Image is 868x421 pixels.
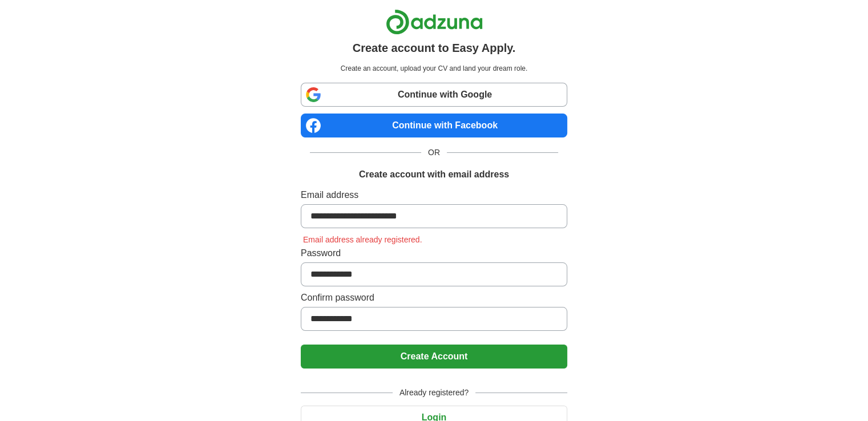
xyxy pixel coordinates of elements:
h1: Create account with email address [359,168,509,181]
img: Adzuna logo [386,9,483,35]
span: Email address already registered. [301,235,425,244]
h1: Create account to Easy Apply. [353,39,516,56]
label: Confirm password [301,291,567,305]
span: Already registered? [393,387,475,399]
p: Create an account, upload your CV and land your dream role. [303,63,565,74]
a: Continue with Facebook [301,114,567,137]
span: OR [421,147,447,159]
a: Continue with Google [301,83,567,107]
button: Create Account [301,345,567,369]
label: Password [301,246,567,260]
label: Email address [301,188,567,202]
